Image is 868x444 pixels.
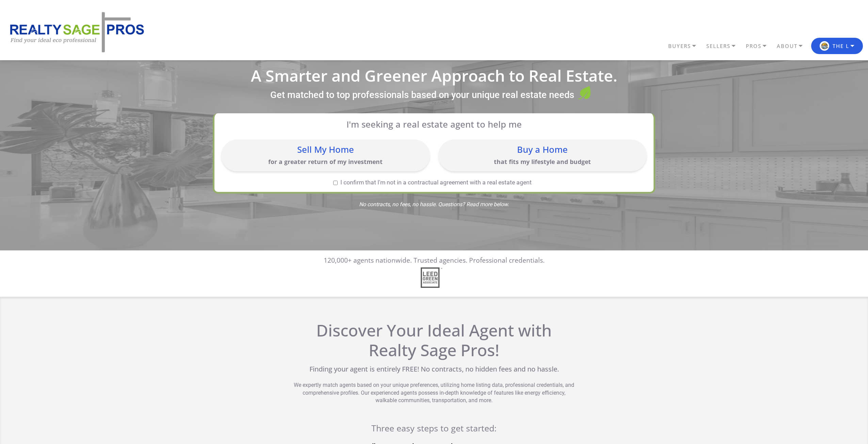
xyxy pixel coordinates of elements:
[5,11,146,54] img: REALTY SAGE PROS
[421,267,442,288] img: Sponsor Logo: Leed Green Associate
[775,40,811,52] a: ABOUT
[270,89,574,101] label: Get matched to top professionals based on your unique real estate needs
[292,423,576,433] h3: Three easy steps to get started:
[221,180,643,186] label: I confirm that I'm not in a contractual agreement with a real estate agent
[820,41,829,51] img: RS user logo
[292,320,576,360] h2: Discover Your Ideal Agent with Realty Sage Pros!
[225,145,427,154] div: Sell My Home
[225,158,427,166] p: for a greater return of my investment
[666,40,705,52] a: BUYERS
[442,158,644,166] p: that fits my lifestyle and budget
[213,202,655,207] span: No contracts, no fees, no hassle. Questions? Read more below.
[744,40,775,52] a: PROS
[292,381,576,404] p: We expertly match agents based on your unique preferences, utilizing home listing data, professio...
[324,256,545,264] p: 120,000+ agents nationwide. Trusted agencies. Professional credentials.
[811,38,863,54] button: RS user logo The L
[231,119,637,130] p: I'm seeking a real estate agent to help me
[442,145,644,154] div: Buy a Home
[333,181,338,185] input: I confirm that I'm not in a contractual agreement with a real estate agent
[292,365,576,373] p: Finding your agent is entirely FREE! No contracts, no hidden fees and no hassle.
[705,40,744,52] a: SELLERS
[213,68,655,83] h1: A Smarter and Greener Approach to Real Estate.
